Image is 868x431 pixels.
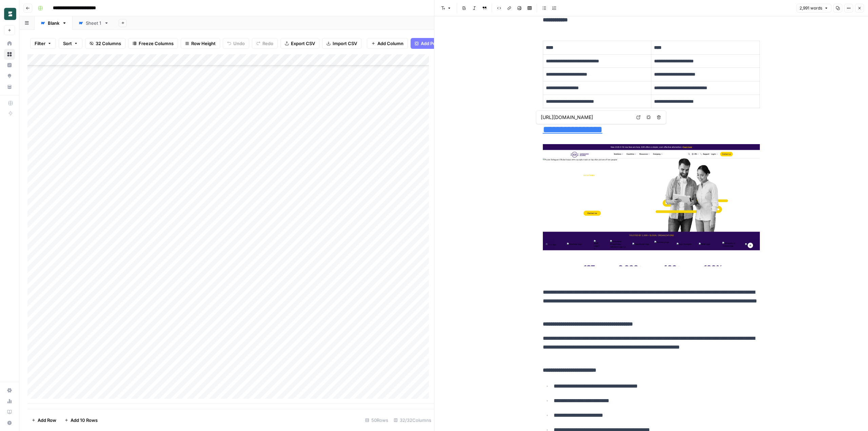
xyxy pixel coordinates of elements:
[71,417,98,424] span: Add 10 Rows
[262,40,273,47] span: Redo
[128,38,178,49] button: Freeze Columns
[377,40,403,47] span: Add Column
[4,71,15,81] a: Opportunities
[291,40,315,47] span: Export CSV
[333,40,357,47] span: Import CSV
[367,38,408,49] button: Add Column
[4,396,15,407] a: Usage
[223,38,249,49] button: Undo
[35,16,73,30] a: Blank
[35,40,45,47] span: Filter
[796,4,831,13] button: 2,991 words
[48,20,59,26] div: Blank
[252,38,278,49] button: Redo
[421,40,458,47] span: Add Power Agent
[191,40,216,47] span: Row Height
[38,417,56,424] span: Add Row
[391,415,434,426] div: 32/32 Columns
[59,38,82,49] button: Sort
[4,5,15,22] button: Workspace: Borderless
[233,40,245,47] span: Undo
[4,8,16,20] img: Borderless Logo
[27,415,60,426] button: Add Row
[30,38,56,49] button: Filter
[139,40,174,47] span: Freeze Columns
[280,38,319,49] button: Export CSV
[800,5,822,11] span: 2,991 words
[4,417,15,428] button: Help + Support
[86,20,101,26] div: Sheet 1
[63,40,72,47] span: Sort
[4,407,15,417] a: Learning Hub
[322,38,361,49] button: Import CSV
[4,38,15,49] a: Home
[4,60,15,71] a: Insights
[96,40,121,47] span: 32 Columns
[181,38,220,49] button: Row Height
[73,16,115,30] a: Sheet 1
[60,415,102,426] button: Add 10 Rows
[4,385,15,396] a: Settings
[362,415,391,426] div: 50 Rows
[411,38,462,49] button: Add Power Agent
[4,49,15,60] a: Browse
[85,38,125,49] button: 32 Columns
[4,81,15,92] a: Your Data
